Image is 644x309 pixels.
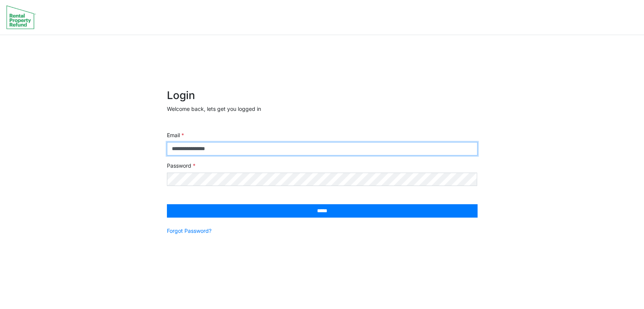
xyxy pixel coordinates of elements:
[167,89,477,102] h2: Login
[167,162,195,170] label: Password
[167,131,184,139] label: Email
[167,105,477,113] p: Welcome back, lets get you logged in
[6,5,36,29] img: spp logo
[167,227,211,235] a: Forgot Password?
